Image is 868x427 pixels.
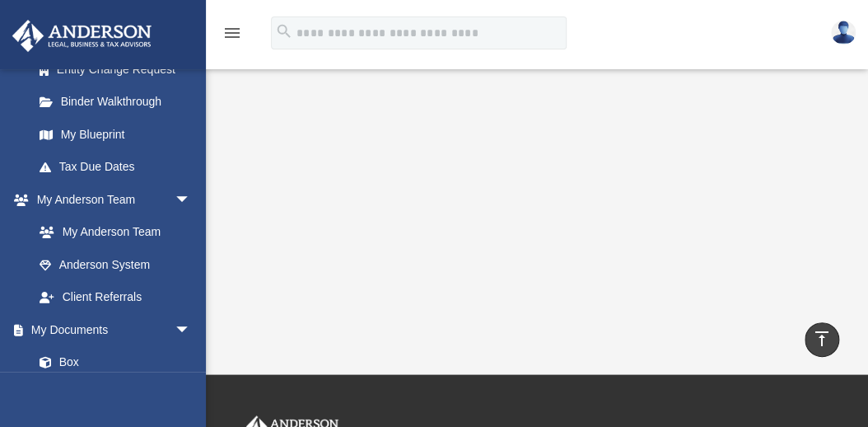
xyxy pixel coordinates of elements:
[805,322,839,357] a: vertical_align_top
[23,151,216,184] a: Tax Due Dates
[23,216,199,249] a: My Anderson Team
[12,183,208,216] a: My Anderson Teamarrow_drop_down
[175,183,208,217] span: arrow_drop_down
[23,86,216,119] a: Binder Walkthrough
[12,313,208,346] a: My Documentsarrow_drop_down
[23,346,199,379] a: Box
[7,20,156,52] img: Anderson Advisors Platinum Portal
[23,281,208,314] a: Client Referrals
[831,21,856,45] img: User Pic
[275,22,293,40] i: search
[222,23,242,43] i: menu
[222,31,242,43] a: menu
[812,329,832,349] i: vertical_align_top
[23,118,208,151] a: My Blueprint
[23,248,208,281] a: Anderson System
[175,313,208,347] span: arrow_drop_down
